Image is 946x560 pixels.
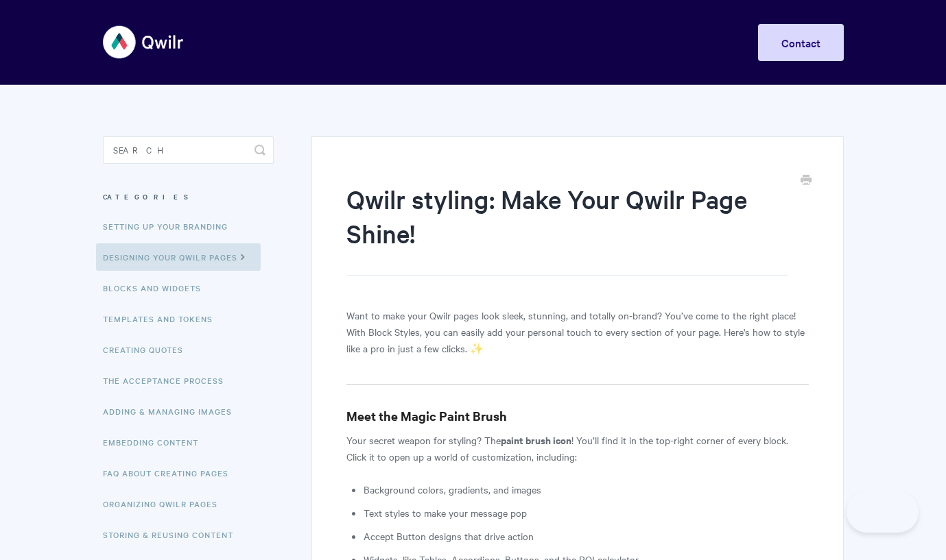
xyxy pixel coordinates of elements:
[364,504,808,521] li: Text styles to make your message pop
[501,433,571,447] strong: paint brush icon
[346,432,808,465] p: Your secret weapon for styling? The ! You’ll find it in the top-right corner of every block. Clic...
[364,481,808,498] li: Background colors, gradients, and images
[103,212,238,240] a: Setting up your Branding
[103,398,242,425] a: Adding & Managing Images
[103,521,244,548] a: Storing & Reusing Content
[103,136,274,164] input: Search
[103,459,239,487] a: FAQ About Creating Pages
[346,182,788,276] h1: Qwilr styling: Make Your Qwilr Page Shine!
[103,16,185,68] img: Qwilr Help Center
[346,307,808,356] p: Want to make your Qwilr pages look sleek, stunning, and totally on-brand? You’ve come to the righ...
[103,305,223,332] a: Templates and Tokens
[346,406,808,426] h3: Meet the Magic Paint Brush
[103,490,228,518] a: Organizing Qwilr Pages
[758,24,844,61] a: Contact
[103,428,209,456] a: Embedding Content
[96,243,261,271] a: Designing Your Qwilr Pages
[364,528,808,544] li: Accept Button designs that drive action
[103,367,234,394] a: The Acceptance Process
[801,173,812,188] a: Print this Article
[103,274,211,302] a: Blocks and Widgets
[103,184,274,209] h3: Categories
[103,336,193,363] a: Creating Quotes
[847,491,919,533] iframe: Toggle Customer Support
